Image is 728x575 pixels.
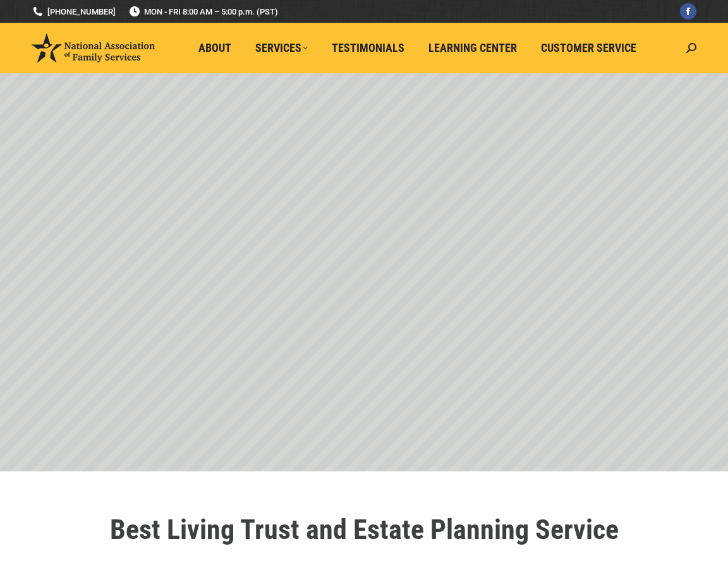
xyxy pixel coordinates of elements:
[128,6,278,18] span: MON - FRI 8:00 AM – 5:00 p.m. (PST)
[190,36,240,60] a: About
[541,41,636,55] span: Customer Service
[532,36,645,60] a: Customer Service
[198,41,231,55] span: About
[255,41,308,55] span: Services
[323,36,413,60] a: Testimonials
[332,41,404,55] span: Testimonials
[32,33,155,63] img: National Association of Family Services
[32,6,116,18] a: [PHONE_NUMBER]
[420,36,526,60] a: Learning Center
[680,3,696,20] a: Facebook page opens in new window
[38,516,690,543] h1: Best Living Trust and Estate Planning Service
[428,41,517,55] span: Learning Center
